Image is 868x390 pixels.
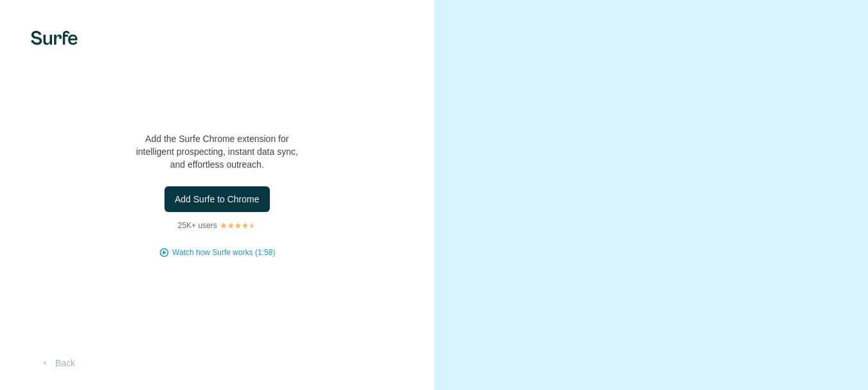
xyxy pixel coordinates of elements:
[178,220,217,231] p: 25K+ users
[31,351,84,375] button: Back
[89,71,346,122] h1: Let’s bring Surfe to your LinkedIn
[164,186,270,212] button: Add Surfe to Chrome
[175,193,260,206] span: Add Surfe to Chrome
[220,222,256,229] img: Rating Stars
[31,31,78,45] img: Surfe's logo
[89,132,346,171] p: Add the Surfe Chrome extension for intelligent prospecting, instant data sync, and effortless out...
[172,247,275,258] button: Watch how Surfe works (1:58)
